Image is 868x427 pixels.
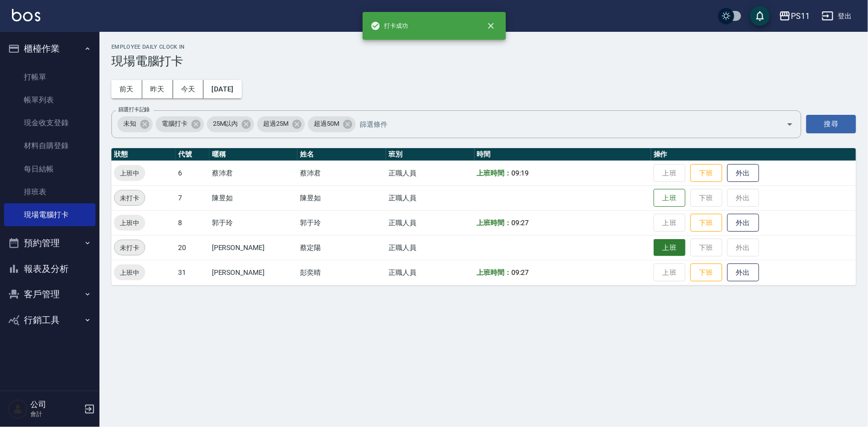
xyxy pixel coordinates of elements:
[297,235,386,260] td: 蔡定陽
[308,116,356,132] div: 超過50M
[727,214,759,232] button: 外出
[111,44,856,50] h2: Employee Daily Clock In
[308,119,345,129] span: 超過50M
[690,164,722,182] button: 下班
[176,185,209,210] td: 7
[386,185,475,210] td: 正職人員
[176,260,209,285] td: 31
[176,210,209,235] td: 8
[111,54,856,68] h3: 現場電腦打卡
[4,281,96,307] button: 客戶管理
[114,267,145,278] span: 上班中
[114,193,145,203] span: 未打卡
[651,148,856,161] th: 操作
[4,307,96,333] button: 行銷工具
[209,185,298,210] td: 陳昱如
[207,119,244,129] span: 25M以內
[4,111,96,134] a: 現金收支登錄
[297,148,386,161] th: 姓名
[114,218,145,228] span: 上班中
[114,168,145,178] span: 上班中
[203,80,241,98] button: [DATE]
[12,9,40,21] img: Logo
[4,88,96,111] a: 帳單列表
[8,399,28,419] img: Person
[176,161,209,185] td: 6
[117,116,153,132] div: 未知
[477,268,512,276] b: 上班時間：
[156,119,193,129] span: 電腦打卡
[690,263,722,282] button: 下班
[111,148,176,161] th: 狀態
[775,6,814,26] button: PS11
[791,10,810,22] div: PS11
[114,243,145,253] span: 未打卡
[257,119,294,129] span: 超過25M
[111,80,142,98] button: 前天
[156,116,204,132] div: 電腦打卡
[176,148,209,161] th: 代號
[386,148,475,161] th: 班別
[4,134,96,157] a: 材料自購登錄
[511,169,529,177] span: 09:19
[727,263,759,282] button: 外出
[297,161,386,185] td: 蔡沛君
[371,21,408,31] span: 打卡成功
[386,260,475,285] td: 正職人員
[782,116,798,132] button: Open
[297,210,386,235] td: 郭于玲
[4,180,96,203] a: 排班表
[386,161,475,185] td: 正職人員
[4,230,96,256] button: 預約管理
[4,256,96,282] button: 報表及分析
[209,161,298,185] td: 蔡沛君
[209,210,298,235] td: 郭于玲
[4,66,96,88] a: 打帳單
[386,210,475,235] td: 正職人員
[806,115,856,133] button: 搜尋
[207,116,255,132] div: 25M以內
[690,214,722,232] button: 下班
[357,115,769,133] input: 篩選條件
[4,203,96,226] a: 現場電腦打卡
[480,15,502,37] button: close
[209,148,298,161] th: 暱稱
[386,235,475,260] td: 正職人員
[750,6,770,26] button: save
[297,260,386,285] td: 彭奕晴
[477,169,512,177] b: 上班時間：
[209,235,298,260] td: [PERSON_NAME]
[654,239,685,256] button: 上班
[257,116,305,132] div: 超過25M
[477,219,512,227] b: 上班時間：
[654,189,685,207] button: 上班
[511,268,529,276] span: 09:27
[4,158,96,180] a: 每日結帳
[4,36,96,62] button: 櫃檯作業
[511,219,529,227] span: 09:27
[209,260,298,285] td: [PERSON_NAME]
[475,148,651,161] th: 時間
[117,119,142,129] span: 未知
[30,400,81,410] h5: 公司
[30,410,81,419] p: 會計
[118,106,150,113] label: 篩選打卡記錄
[173,80,204,98] button: 今天
[142,80,173,98] button: 昨天
[818,7,856,25] button: 登出
[727,164,759,182] button: 外出
[297,185,386,210] td: 陳昱如
[176,235,209,260] td: 20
